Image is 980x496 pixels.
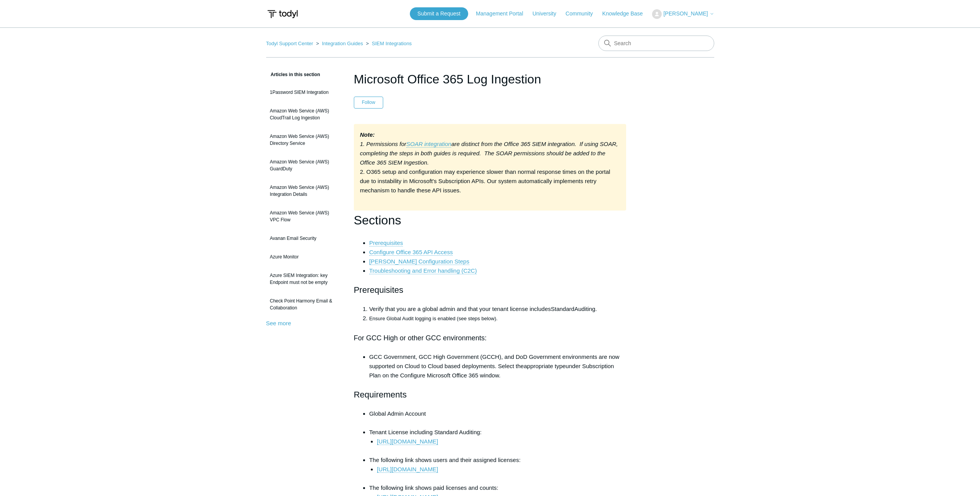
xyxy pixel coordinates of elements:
button: Follow Article [354,97,384,108]
a: Todyl Support Center [266,41,313,46]
a: Avanan Email Security [266,231,342,246]
span: Ensure Global Audit logging is enabled (see steps below). [369,316,498,321]
li: SIEM Integrations [364,41,412,46]
span: GCC Government, GCC High Government (GCCH), and DoD Government environments are now supported on ... [369,353,620,369]
span: under Subscription Plan on the Configure Microsoft Office 365 window. [369,363,614,379]
button: [PERSON_NAME] [652,9,714,19]
a: Amazon Web Service (AWS) GuardDuty [266,155,342,176]
span: Auditing [574,306,595,312]
a: Troubleshooting and Error handling (C2C) [369,267,477,274]
a: Integration Guides [322,41,363,46]
div: 2. O365 setup and configuration may experience slower than normal response times on the portal du... [354,124,627,211]
strong: Note: [360,131,375,138]
span: For GCC High or other GCC environments: [354,334,487,342]
span: Articles in this section [266,72,320,77]
h1: Microsoft Office 365 Log Ingestion [354,70,627,88]
a: Amazon Web Service (AWS) VPC Flow [266,206,342,227]
h2: Requirements [354,388,627,401]
span: Verify that you are a global admin and that your tenant license includes [369,306,551,312]
li: Integration Guides [314,41,364,46]
a: Azure Monitor [266,250,342,264]
span: . [595,306,597,312]
img: Todyl Support Center Help Center home page [266,7,299,21]
li: The following link shows users and their assigned licenses: [369,455,627,483]
a: Amazon Web Service (AWS) Directory Service [266,129,342,151]
h1: Sections [354,211,627,230]
span: [PERSON_NAME] [663,10,708,17]
span: appropriate type [524,363,566,369]
a: Submit a Request [410,7,468,20]
li: Global Admin Account [369,409,627,428]
a: Community [566,10,601,18]
a: [URL][DOMAIN_NAME] [377,438,438,445]
a: SIEM Integrations [372,41,412,46]
a: 1Password SIEM Integration [266,85,342,100]
a: See more [266,320,291,326]
a: Configure Office 365 API Access [369,249,453,256]
a: Amazon Web Service (AWS) Integration Details [266,180,342,202]
input: Search [598,36,714,51]
a: Prerequisites [369,240,403,246]
a: University [532,10,564,18]
span: Standard [551,306,574,312]
em: 1. Permissions for [360,141,406,147]
a: Azure SIEM Integration: key Endpoint must not be empty [266,268,342,290]
a: [PERSON_NAME] Configuration Steps [369,258,469,265]
a: Amazon Web Service (AWS) CloudTrail Log Ingestion [266,104,342,125]
li: Todyl Support Center [266,41,315,46]
a: SOAR integration [406,141,452,148]
h2: Prerequisites [354,283,627,297]
a: Management Portal [476,10,531,18]
a: Knowledge Base [602,10,651,18]
em: are distinct from the Office 365 SIEM integration. If using SOAR, completing the steps in both gu... [360,141,618,166]
a: Check Point Harmony Email & Collaboration [266,294,342,315]
a: [URL][DOMAIN_NAME] [377,466,438,473]
li: Tenant License including Standard Auditing: [369,428,627,455]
